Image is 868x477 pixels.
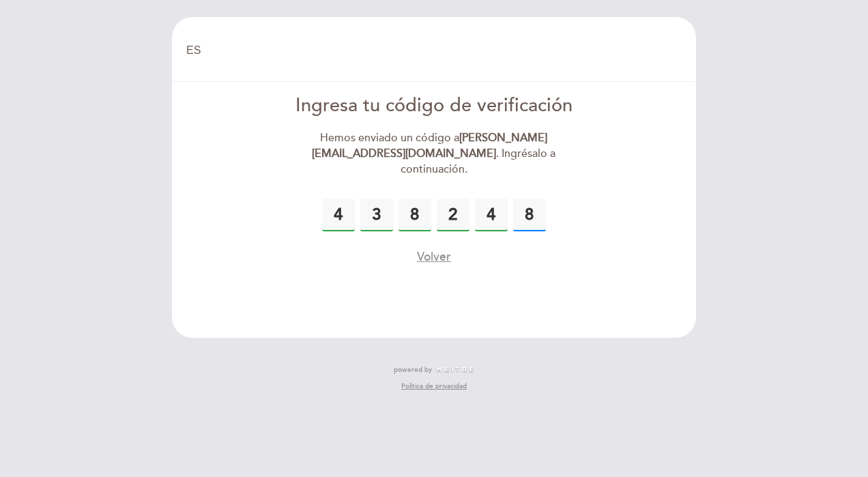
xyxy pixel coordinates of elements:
span: powered by [394,365,432,375]
img: MEITRE [435,366,474,373]
strong: [PERSON_NAME][EMAIL_ADDRESS][DOMAIN_NAME] [312,131,547,160]
input: 0 [437,199,469,231]
div: Hemos enviado un código a . Ingrésalo a continuación. [278,130,591,177]
div: Ingresa tu código de verificación [278,93,591,119]
input: 0 [360,199,393,231]
button: Volver [417,248,451,265]
input: 0 [513,199,546,231]
input: 0 [399,199,431,231]
a: powered by [394,365,474,375]
input: 0 [475,199,508,231]
input: 0 [322,199,355,231]
a: Política de privacidad [401,381,467,391]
